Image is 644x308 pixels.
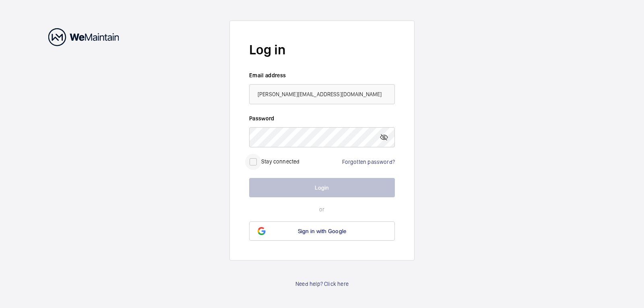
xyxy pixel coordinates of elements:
[298,228,347,234] span: Sign in with Google
[342,159,395,165] a: Forgotten password?
[295,280,349,288] a: Need help? Click here
[249,114,395,122] label: Password
[249,40,395,59] h2: Log in
[249,178,395,197] button: Login
[249,71,395,79] label: Email address
[261,158,300,164] label: Stay connected
[249,84,395,104] input: Your email address
[249,205,395,213] p: or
